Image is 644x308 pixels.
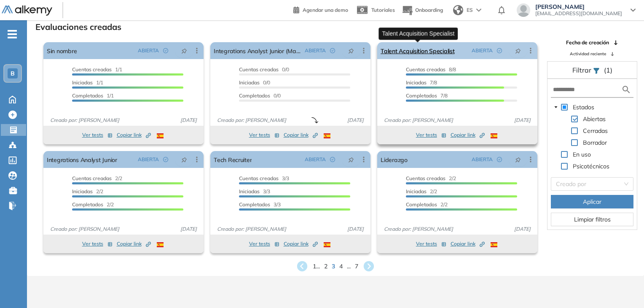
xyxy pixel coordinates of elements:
span: 1/1 [72,66,122,73]
i: - [8,33,17,35]
span: Borrador [581,138,609,148]
span: ABIERTA [472,156,493,163]
button: pushpin [509,153,527,166]
button: pushpin [175,44,193,57]
span: Copiar link [117,131,151,139]
span: ABIERTA [138,156,159,163]
span: Completados [406,201,437,208]
button: pushpin [509,44,527,57]
iframe: Chat Widget [602,267,644,308]
span: Cuentas creadas [72,175,112,181]
span: B [11,70,15,77]
span: check-circle [330,48,335,53]
span: 2/2 [406,201,448,208]
img: ESP [157,242,164,247]
button: pushpin [175,153,193,166]
span: Cuentas creadas [239,66,279,73]
span: Cerradas [581,126,609,136]
span: 3/3 [239,188,270,195]
button: Ver tests [82,130,113,140]
span: 4 [339,262,343,271]
span: check-circle [497,157,502,162]
span: 1/1 [72,92,114,99]
span: Creado por: [PERSON_NAME] [381,225,456,233]
a: Sin nombre [47,42,77,59]
span: pushpin [515,47,521,54]
span: En uso [573,151,591,158]
span: ... [347,262,351,271]
span: 3/3 [239,175,289,181]
span: (1) [604,65,612,75]
span: Iniciadas [239,79,260,86]
span: Creado por: [PERSON_NAME] [214,116,290,124]
span: 2/2 [72,188,103,195]
button: Ver tests [416,130,446,140]
span: Filtrar [572,66,593,74]
img: ESP [157,133,164,138]
span: 7/8 [406,92,448,99]
span: Cuentas creadas [406,66,445,73]
span: Psicotécnicos [573,162,609,170]
span: check-circle [163,157,168,162]
div: Talent Acquisition Specialist [378,27,458,40]
span: Completados [239,92,270,99]
span: Copiar link [451,131,485,139]
button: Copiar link [117,130,151,140]
button: Copiar link [284,239,318,249]
span: Borrador [583,139,607,146]
span: ES [467,6,473,14]
span: 2/2 [72,201,114,208]
a: Talent Acquisition Specialist [381,42,454,59]
span: Agendar una demo [303,7,348,13]
span: Tutoriales [371,7,395,13]
span: ABIERTA [305,47,326,54]
span: [DATE] [344,225,367,233]
span: ABIERTA [138,47,159,54]
span: Cuentas creadas [239,175,279,181]
span: [DATE] [177,225,200,233]
img: arrow [476,8,481,12]
span: pushpin [348,156,354,163]
img: ESP [324,242,330,247]
button: Ver tests [82,239,113,249]
span: Aplicar [583,197,601,206]
span: Creado por: [PERSON_NAME] [47,225,123,233]
a: Liderazgo [381,151,408,168]
img: ESP [324,133,330,138]
span: 7/8 [406,79,437,86]
span: Completados [239,201,270,208]
span: Copiar link [284,131,318,139]
img: search icon [621,84,631,95]
a: Integrations Analyst Junior (Marielb) [214,42,301,59]
img: world [453,5,463,15]
span: check-circle [163,48,168,53]
span: 8/8 [406,66,456,73]
span: Iniciadas [406,79,427,86]
span: check-circle [497,48,502,53]
span: 2 [324,262,327,271]
span: check-circle [330,157,335,162]
button: pushpin [342,44,360,57]
span: pushpin [181,47,187,54]
button: Onboarding [402,1,443,19]
span: Iniciadas [239,188,260,195]
img: ESP [491,242,497,247]
span: Actividad reciente [570,51,606,57]
span: Creado por: [PERSON_NAME] [47,116,123,124]
button: pushpin [342,153,360,166]
div: Widget de chat [602,267,644,308]
span: Copiar link [117,240,151,248]
span: Limpiar filtros [574,215,611,224]
span: 2/2 [406,188,437,195]
span: En uso [571,149,593,159]
span: Psicotécnicos [571,161,611,171]
span: Copiar link [451,240,485,248]
button: Ver tests [249,239,279,249]
span: pushpin [181,156,187,163]
span: Iniciadas [406,188,427,195]
img: Logo [2,5,52,16]
span: [DATE] [511,225,534,233]
img: ESP [491,133,497,138]
span: Creado por: [PERSON_NAME] [214,225,290,233]
button: Limpiar filtros [551,213,633,226]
